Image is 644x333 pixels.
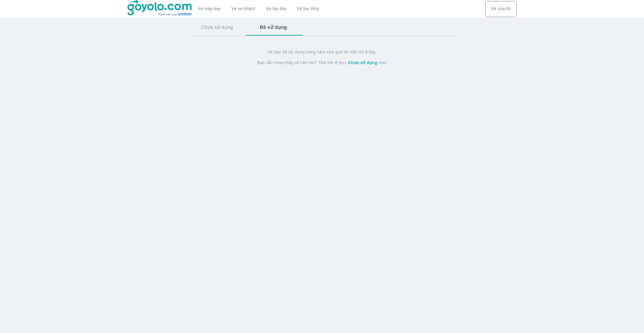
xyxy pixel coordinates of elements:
div: basic tabs example [187,18,457,36]
a: Vé máy bay [198,6,221,11]
button: Chưa sử dụng [187,18,247,36]
span: Thử tìm ở mục nhé! [318,60,387,65]
a: Vé tàu lửa [261,1,291,17]
a: Vé xe khách [231,6,255,11]
div: choose transportation mode [193,1,325,17]
span: Bạn vẫn chưa thấy vé cần tìm? [257,60,317,65]
strong: Chưa sử dụng [348,60,377,65]
button: Vé của tôi [485,1,517,17]
span: Vé bạn đã sử dụng trong năm vừa qua sẽ hiển thị ở đây. [268,49,377,55]
button: Vé tàu thủy [291,1,325,17]
div: choose transportation mode [485,1,517,17]
button: Đã sử dụng [246,18,300,36]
